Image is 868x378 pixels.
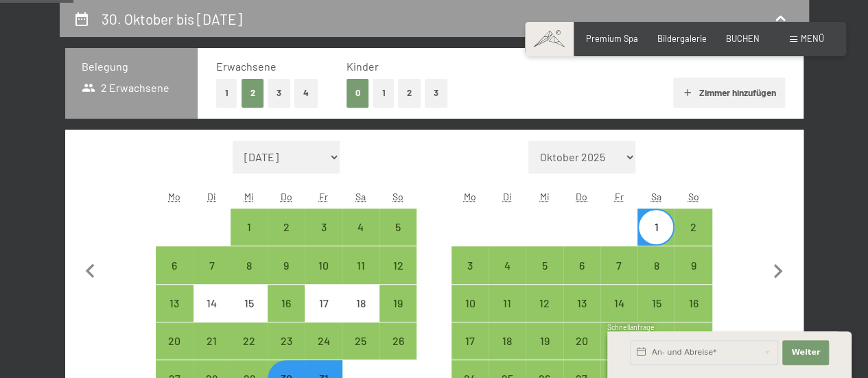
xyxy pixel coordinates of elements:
div: 24 [306,335,340,370]
div: 20 [565,335,599,370]
div: Anreise möglich [268,285,305,322]
div: Anreise möglich [231,322,268,359]
div: Anreise möglich [489,322,526,359]
div: Anreise möglich [675,209,712,246]
div: Anreise möglich [156,246,193,283]
div: Anreise möglich [526,285,563,322]
div: 11 [344,260,378,294]
div: 4 [490,260,524,294]
div: Anreise möglich [526,246,563,283]
div: Anreise möglich [342,246,379,283]
div: 21 [602,335,636,370]
div: Anreise möglich [637,285,675,322]
div: Anreise nicht möglich [305,285,342,322]
abbr: Mittwoch [244,191,254,202]
div: 22 [232,335,266,370]
abbr: Samstag [651,191,661,202]
div: Sat Oct 04 2025 [342,209,379,246]
div: 2 [676,222,710,256]
div: 14 [602,298,636,332]
div: 14 [195,298,229,332]
div: Thu Nov 20 2025 [563,322,600,359]
div: Anreise möglich [193,246,231,283]
div: Anreise möglich [563,285,600,322]
div: Tue Oct 14 2025 [193,285,231,322]
div: Thu Oct 09 2025 [268,246,305,283]
div: Anreise möglich [379,209,417,246]
button: 1 [373,79,394,107]
div: 1 [639,222,673,256]
div: 2 [269,222,303,256]
div: Anreise möglich [600,322,637,359]
a: BUCHEN [726,33,760,44]
div: Sat Nov 08 2025 [637,246,675,283]
div: Anreise möglich [342,209,379,246]
div: 13 [157,298,191,332]
div: Anreise möglich [637,246,675,283]
div: 12 [527,298,561,332]
div: Anreise möglich [156,322,193,359]
abbr: Samstag [355,191,366,202]
div: Anreise möglich [563,246,600,283]
abbr: Sonntag [688,191,699,202]
div: Fri Nov 14 2025 [600,285,637,322]
abbr: Freitag [319,191,328,202]
span: Bildergalerie [657,33,707,44]
div: 10 [453,298,487,332]
div: Tue Nov 18 2025 [489,322,526,359]
div: Sat Oct 11 2025 [342,246,379,283]
div: 21 [195,335,229,370]
button: 0 [347,79,369,107]
div: Anreise möglich [193,322,231,359]
div: 9 [269,260,303,294]
div: Anreise möglich [156,285,193,322]
a: Premium Spa [586,33,638,44]
abbr: Freitag [615,191,624,202]
div: 6 [157,260,191,294]
div: Mon Nov 03 2025 [451,246,489,283]
div: Sun Oct 12 2025 [379,246,417,283]
div: Anreise möglich [268,322,305,359]
div: 18 [490,335,524,370]
span: Erwachsene [216,60,277,73]
div: 7 [602,260,636,294]
div: 12 [381,260,415,294]
div: Tue Oct 07 2025 [193,246,231,283]
abbr: Montag [168,191,180,202]
div: Sun Oct 05 2025 [379,209,417,246]
div: Wed Nov 19 2025 [526,322,563,359]
abbr: Donnerstag [576,191,587,202]
div: Anreise möglich [489,285,526,322]
div: Wed Oct 15 2025 [231,285,268,322]
div: 23 [269,335,303,370]
div: Anreise möglich [268,246,305,283]
div: Anreise möglich [600,246,637,283]
div: 10 [306,260,340,294]
div: Fri Oct 03 2025 [305,209,342,246]
div: Sat Nov 15 2025 [637,285,675,322]
div: Anreise möglich [600,285,637,322]
div: Anreise möglich [675,246,712,283]
div: Fri Nov 21 2025 [600,322,637,359]
div: Anreise nicht möglich [193,285,231,322]
h2: 30. Oktober bis [DATE] [102,10,242,27]
button: 3 [425,79,447,107]
div: 9 [676,260,710,294]
button: 2 [398,79,421,107]
div: Anreise möglich [231,246,268,283]
div: Anreise möglich [379,285,417,322]
h3: Belegung [82,59,182,74]
div: Thu Oct 23 2025 [268,322,305,359]
span: Kinder [347,60,379,73]
div: Wed Nov 12 2025 [526,285,563,322]
div: Wed Nov 05 2025 [526,246,563,283]
button: 1 [216,79,237,107]
abbr: Mittwoch [539,191,549,202]
div: 16 [676,298,710,332]
div: Tue Oct 21 2025 [193,322,231,359]
div: Sat Nov 01 2025 [637,209,675,246]
div: 17 [306,298,340,332]
div: Thu Nov 06 2025 [563,246,600,283]
div: Thu Oct 02 2025 [268,209,305,246]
